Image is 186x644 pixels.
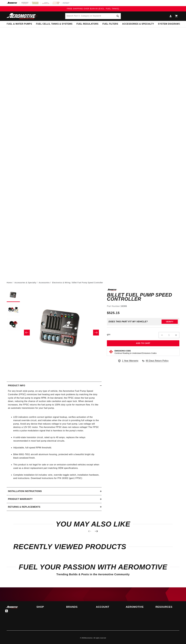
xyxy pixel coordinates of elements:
[142,359,169,365] a: 90 Days Return Policy
[120,21,156,27] summary: Accessories & Specialty
[100,21,120,27] summary: Fuel Filters
[94,637,106,639] small: All rights reserved
[114,350,131,352] strong: Emissions Code
[36,606,60,608] summary: Shop
[107,305,179,308] div: Part Number:
[115,13,121,19] button: search button
[13,436,100,442] li: A solid-state transistor circuit, rated up to 40 amps, replaces the relays recommended in most fu...
[39,281,50,284] a: Accessories
[108,320,148,323] div: Does This part fit My vehicle?
[8,497,33,501] h2: Product warranty
[52,281,70,284] a: Electronics & Wiring
[24,330,30,335] button: Slide left
[6,606,19,608] img: Aeromotive
[36,23,72,25] span: Fuel Cells, Tanks & Systems
[8,384,25,387] h2: Product Info
[13,446,100,449] li: Adjustable, full-speed RPM threshold.
[114,350,156,354] button: Emissions CodeContinue Reading to Understand Emissions Codes
[156,21,182,27] summary: System Diagrams
[122,23,154,25] span: Accessories & Specialty
[87,528,93,534] button: Previous slide
[7,303,20,317] button: Load image 2 in gallery view
[13,544,173,550] h2: Recently Viewed Products
[66,606,90,608] summary: Brands
[7,487,102,495] summary: Installation Instructions
[14,281,38,284] li: Accessories & Specialty
[122,359,138,362] span: 1 Year Warranty
[7,289,102,376] media-gallery: Gallery Viewer
[96,606,120,608] summary: Account
[7,564,179,570] h2: Fuel Your Passion with Aeromotive
[13,463,100,470] li: This product is not legal for sale or use on emission-controlled vehicles except when used as a d...
[7,289,20,302] button: Load image 1 in gallery view
[13,473,100,480] li: Complete installation kit includes: wire, override toggle switch, installation hardware, and inst...
[156,606,179,608] summary: Resources
[5,21,34,27] summary: Fuel & Water Pumps
[13,415,100,432] li: LED indicators confirm correct ignition signal hookup, verifies activation of the manual override...
[118,359,138,362] a: 1 Year Warranty
[8,490,42,493] h2: Installation Instructions
[13,521,173,527] h2: You may also like
[56,573,130,576] span: Trending Builds & Posts in the Aeromotive Community
[65,13,121,19] input: Search by Part Number, Category or Keyword
[7,281,179,284] nav: breadcrumbs
[74,21,100,27] summary: Fuel Regulators
[114,352,156,354] p: Continue Reading to Understand Emissions Codes
[34,21,74,27] summary: Fuel Cells, Tanks & Systems
[107,334,110,336] label: QTY
[107,293,179,301] h1: Billet Fuel Pump Speed Controller
[76,23,98,25] span: Fuel Regulators
[102,23,118,25] span: Fuel Filters
[7,281,12,284] a: Home
[109,350,113,354] img: Emissions code
[13,453,100,460] li: Billet 6061-T651 aircraft aluminum housing, protected with a beautiful bright dip black anodized ...
[7,382,102,389] summary: Product Info
[72,281,103,284] li: Billet Fuel Pump Speed Controller
[126,606,150,608] summary: Aeromotive
[107,311,120,315] span: $525.15
[93,528,99,534] button: Next slide
[93,330,99,335] button: Slide right
[146,359,169,365] span: 90 Days Return Policy
[80,637,93,639] small: © 2025 .
[162,320,178,324] button: Verify
[67,8,119,10] span: FREE SHIPPING OVER $109.00 (EXCL. FUEL TANKS)
[107,340,179,346] button: Add to Cart
[7,318,20,331] button: Load image 3 in gallery view
[85,637,93,639] a: Aeromotive
[7,23,32,25] span: Fuel & Water Pumps
[121,305,127,307] strong: 16306
[158,23,180,25] span: System Diagrams
[7,389,102,483] div: For any brush style pump, on any type of vehicle, the Aeromotive Fuel Pump Speed Controller (FPSC...
[6,13,39,19] img: Aeromotive
[7,495,102,503] summary: Product warranty
[7,503,102,511] summary: Returns & replacements
[8,505,40,509] h2: Returns & replacements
